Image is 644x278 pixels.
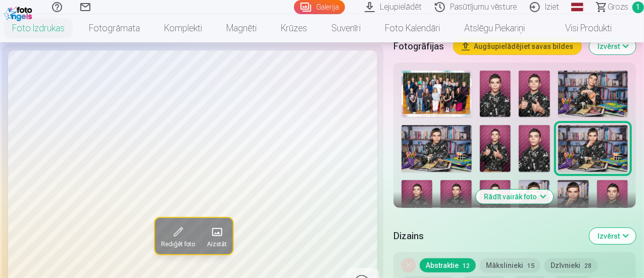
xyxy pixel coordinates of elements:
button: Izvērst [589,38,636,54]
a: Magnēti [214,14,269,42]
span: 1 [632,2,644,13]
a: Suvenīri [319,14,373,42]
span: Grozs [608,1,628,13]
span: Rediģēt foto [161,240,195,248]
a: Atslēgu piekariņi [452,14,537,42]
a: Foto kalendāri [373,14,452,42]
span: 12 [463,262,470,269]
h5: Dizains [393,229,581,243]
a: Visi produkti [537,14,624,42]
button: Rādīt vairāk foto [476,190,554,204]
span: 28 [584,262,591,269]
a: Komplekti [152,14,214,42]
button: Mākslinieki15 [480,258,540,272]
span: Aizstāt [207,240,227,248]
button: Rediģēt foto [155,218,201,254]
h5: Fotogrāfijas [393,39,445,53]
img: /fa1 [4,4,35,21]
span: 15 [527,262,534,269]
a: Fotogrāmata [77,14,152,42]
button: Augšupielādējiet savas bildes [454,38,581,54]
a: Krūzes [269,14,319,42]
button: Abstraktie12 [420,258,476,272]
button: Aizstāt [201,218,233,254]
button: Dzīvnieki28 [544,258,598,272]
button: Izvērst [589,228,636,244]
